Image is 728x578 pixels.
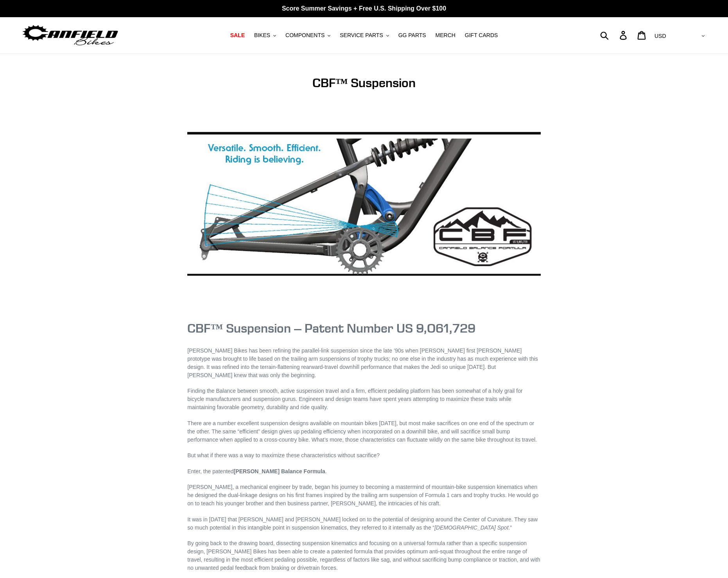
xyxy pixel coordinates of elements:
input: Search [604,27,624,44]
p: [PERSON_NAME] Bikes has been refining the parallel-link suspension since the late ’90s when [PERS... [187,347,540,379]
span: BIKES [254,32,270,39]
p: Finding the Balance between smooth, active suspension travel and a firm, efficient pedaling platf... [187,387,540,412]
h1: CBF™ Suspension – Patent Number US 9,O61,729 [187,321,540,336]
p: By going back to the drawing board, dissecting suspension kinematics and focusing on a universal ... [187,539,540,572]
span: GG PARTS [398,32,426,39]
h1: CBF™ Suspension [187,75,540,90]
a: GG PARTS [394,30,430,41]
a: SALE [226,30,249,41]
em: [DEMOGRAPHIC_DATA] Spot [434,524,508,531]
a: GIFT CARDS [461,30,502,41]
button: COMPONENTS [282,30,334,41]
p: There are a number excellent suspension designs available on mountain bikes [DATE], but most make... [187,419,540,444]
button: BIKES [250,30,280,41]
p: It was in [DATE] that [PERSON_NAME] and [PERSON_NAME] locked on to the potential of designing aro... [187,515,540,532]
span: COMPONENTS [285,32,325,39]
p: Enter, the patented . [187,467,540,476]
strong: [PERSON_NAME] Balance Formula [234,468,325,474]
p: But what if there was a way to maximize these characteristics without sacrifice? [187,451,540,460]
img: Canfield Bikes [22,23,119,48]
button: SERVICE PARTS [336,30,393,41]
span: GIFT CARDS [465,32,498,39]
span: MERCH [436,32,455,39]
a: MERCH [432,30,459,41]
p: [PERSON_NAME], a mechanical engineer by trade, began his journey to becoming a mastermind of moun... [187,483,540,508]
span: SALE [230,32,245,39]
span: SERVICE PARTS [340,32,383,39]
